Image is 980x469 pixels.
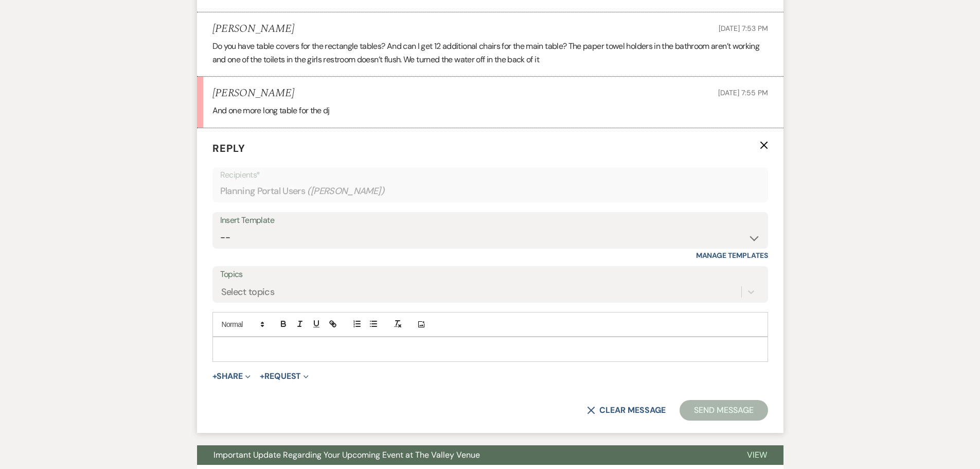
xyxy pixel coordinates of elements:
span: Important Update Regarding Your Upcoming Event at The Valley Venue [213,449,480,460]
span: [DATE] 7:53 PM [719,24,768,33]
h5: [PERSON_NAME] [212,87,294,100]
button: Send Message [680,400,768,421]
p: Recipients* [220,168,760,182]
div: Planning Portal Users [220,181,760,201]
span: + [212,372,217,380]
p: Do you have table covers for the rectangle tables? And can I get 12 additional chairs for the mai... [212,40,768,66]
button: Clear message [587,406,665,414]
button: View [730,445,783,465]
span: View [747,449,767,460]
button: Request [260,372,309,380]
div: Insert Template [220,213,760,228]
div: Select topics [221,285,275,299]
h5: [PERSON_NAME] [212,23,294,36]
span: ( [PERSON_NAME] ) [307,184,384,198]
button: Share [212,372,251,380]
span: Reply [212,142,245,155]
label: Topics [220,267,760,282]
span: + [260,372,264,380]
span: [DATE] 7:55 PM [718,88,768,97]
p: And one more long table for the dj [212,104,768,117]
button: Important Update Regarding Your Upcoming Event at The Valley Venue [197,445,730,465]
a: Manage Templates [696,251,768,260]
